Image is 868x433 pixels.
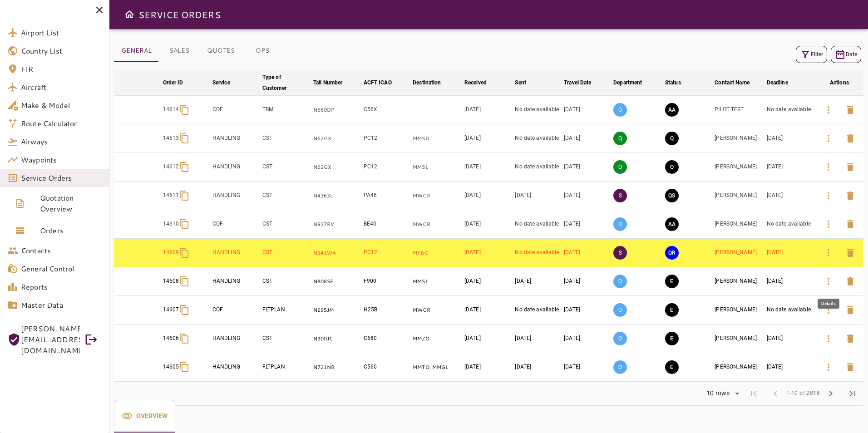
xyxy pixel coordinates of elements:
div: Received [464,77,487,88]
td: HANDLING [211,153,261,182]
p: S [613,246,627,260]
span: Travel Date [564,77,603,88]
td: [DATE] [562,153,612,182]
td: HANDLING [211,267,261,296]
button: QUOTE REQUESTED [665,246,679,260]
td: [PERSON_NAME] [713,325,764,353]
span: Airways [21,136,102,147]
td: [DATE] [765,325,815,353]
td: CST [261,267,311,296]
td: No date available [765,210,815,239]
td: [PERSON_NAME] [713,267,764,296]
td: No date available [513,239,562,267]
p: N808SF [313,278,360,285]
button: Delete [839,156,861,178]
p: MMSL [413,163,461,171]
td: PC12 [362,239,411,267]
span: Master Data [21,300,102,310]
button: Delete [839,242,861,264]
div: Tail Number [313,77,342,88]
button: Open drawer [120,5,138,24]
td: FLTPLAN [261,296,311,325]
p: 14609 [163,249,179,256]
button: Delete [839,99,861,121]
td: TBM [261,96,311,124]
button: Delete [839,299,861,321]
td: [DATE] [562,96,612,124]
p: N295JM [313,306,360,314]
td: [DATE] [562,325,612,353]
td: F900 [362,267,411,296]
td: C56X [362,96,411,124]
button: EXECUTION [665,332,679,345]
p: MWCR [413,221,461,228]
span: Orders [40,225,102,236]
p: Q [613,160,627,174]
span: chevron_right [825,388,836,399]
p: MWCR [413,192,461,200]
td: [PERSON_NAME] [713,296,764,325]
td: [PERSON_NAME] [713,124,764,153]
span: Last Page [842,383,863,404]
span: Reports [21,281,102,292]
td: CST [261,325,311,353]
span: [PERSON_NAME][EMAIL_ADDRESS][DOMAIN_NAME] [21,323,80,356]
button: GENERAL [114,40,159,62]
span: Contact Name [715,77,761,88]
p: N937RV [313,221,360,228]
td: PC12 [362,153,411,182]
p: N62GX [313,163,360,171]
p: MMTO, MMGL [413,364,461,371]
span: Previous Page [764,383,786,404]
p: MMSD [413,135,461,143]
td: C560 [362,353,411,382]
td: COF [211,210,261,239]
p: O [613,103,627,117]
p: O [613,303,627,317]
span: Order ID [163,77,195,88]
p: 14614 [163,106,179,113]
td: CST [261,239,311,267]
td: [DATE] [765,153,815,182]
div: Sent [515,77,526,88]
td: BE40 [362,210,411,239]
p: MWCR [413,306,461,314]
button: QUOTING [665,160,679,174]
p: N62GX [313,135,360,143]
button: Overview [114,400,175,433]
td: CST [261,153,311,182]
button: Filter [796,46,827,63]
div: Department [613,77,642,88]
span: Airport List [21,27,102,38]
td: H25B [362,296,411,325]
button: Details [818,156,839,178]
p: N4363L [313,192,360,200]
td: [PERSON_NAME] [713,210,764,239]
span: Department [613,77,654,88]
span: Quotation Overview [40,192,102,214]
td: PILOT TEST [713,96,764,124]
p: N300JC [313,335,360,343]
p: MMZO [413,335,461,343]
span: Received [464,77,498,88]
span: Waypoints [21,154,102,165]
span: First Page [743,383,764,404]
td: PC12 [362,124,411,153]
p: 14612 [163,163,179,171]
span: ACFT ICAO [364,77,404,88]
p: 14605 [163,363,179,371]
button: AWAITING ASSIGNMENT [665,103,679,117]
td: [DATE] [765,239,815,267]
td: No date available [513,124,562,153]
span: Destination [413,77,453,88]
span: Service [212,77,242,88]
div: Type of Customer [262,72,298,93]
td: No date available [513,153,562,182]
p: N560DP [313,106,360,114]
button: Details [818,213,839,235]
p: 14607 [163,306,179,314]
div: basic tabs example [114,400,175,433]
button: Delete [839,356,861,378]
span: Deadline [767,77,800,88]
span: Make & Model [21,100,102,111]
